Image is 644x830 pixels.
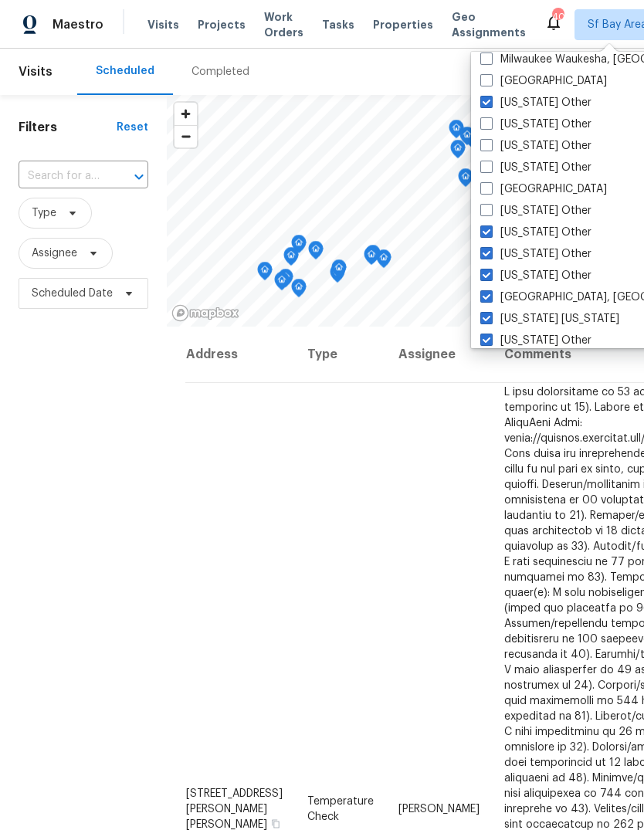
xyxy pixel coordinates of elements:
[322,19,354,30] span: Tasks
[398,803,480,814] span: [PERSON_NAME]
[364,246,379,270] div: Map marker
[480,138,591,154] label: [US_STATE] Other
[307,795,374,822] span: Temperature Check
[257,262,273,286] div: Map marker
[186,788,283,829] span: [STREET_ADDRESS][PERSON_NAME][PERSON_NAME]
[147,17,179,32] span: Visits
[53,17,103,32] span: Maestro
[480,225,591,240] label: [US_STATE] Other
[480,181,607,197] label: [GEOGRAPHIC_DATA]
[459,127,475,151] div: Map marker
[480,311,619,327] label: [US_STATE] [US_STATE]
[32,205,56,221] span: Type
[450,140,466,164] div: Map marker
[480,160,591,175] label: [US_STATE] Other
[274,272,290,296] div: Map marker
[480,203,591,219] label: [US_STATE] Other
[19,120,117,135] h1: Filters
[291,235,307,259] div: Map marker
[278,269,293,293] div: Map marker
[480,73,607,89] label: [GEOGRAPHIC_DATA]
[373,17,433,32] span: Properties
[331,259,347,283] div: Map marker
[128,166,150,188] button: Open
[480,333,591,348] label: [US_STATE] Other
[175,126,197,147] span: Zoom out
[19,164,105,188] input: Search for an address...
[269,816,283,830] button: Copy Address
[32,246,77,261] span: Assignee
[458,168,473,192] div: Map marker
[19,55,53,89] span: Visits
[192,64,249,80] div: Completed
[449,120,464,144] div: Map marker
[452,9,526,40] span: Geo Assignments
[365,245,381,269] div: Map marker
[198,17,246,32] span: Projects
[552,9,563,25] div: 401
[96,63,154,79] div: Scheduled
[386,327,492,383] th: Assignee
[376,249,391,273] div: Map marker
[291,279,307,303] div: Map marker
[264,9,303,40] span: Work Orders
[480,268,591,283] label: [US_STATE] Other
[167,95,579,327] canvas: Map
[117,120,148,135] div: Reset
[330,264,345,288] div: Map marker
[185,327,295,383] th: Address
[283,247,299,271] div: Map marker
[32,286,113,301] span: Scheduled Date
[295,327,386,383] th: Type
[175,125,197,147] button: Zoom out
[480,246,591,262] label: [US_STATE] Other
[171,304,239,322] a: Mapbox homepage
[308,241,324,265] div: Map marker
[480,117,591,132] label: [US_STATE] Other
[480,95,591,110] label: [US_STATE] Other
[175,103,197,125] button: Zoom in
